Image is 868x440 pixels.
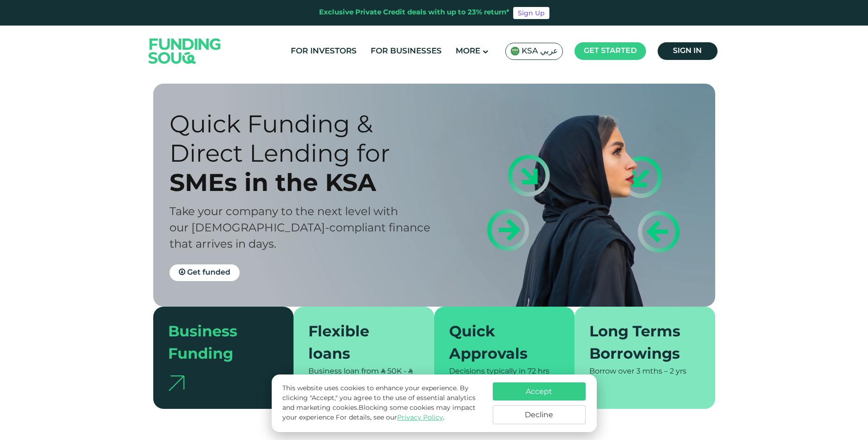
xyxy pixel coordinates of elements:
[397,414,443,421] a: Privacy Policy
[584,47,637,54] span: Get started
[139,27,230,74] img: Logo
[288,44,359,59] a: For Investors
[658,42,718,60] a: Sign in
[282,405,476,421] span: Blocking some cookies may impact your experience
[449,368,526,375] span: Decisions typically in
[513,7,549,19] a: Sign Up
[522,46,558,57] span: KSA عربي
[308,368,379,375] span: Business loan from
[449,322,549,366] div: Quick Approvals
[528,368,549,375] span: 72 hrs
[170,168,450,197] div: SMEs in the KSA
[187,269,230,276] span: Get funded
[170,109,450,168] div: Quick Funding & Direct Lending for
[319,7,509,18] div: Exclusive Private Credit deals with up to 23% return*
[168,375,184,391] img: arrow
[636,368,686,375] span: 3 mths – 2 yrs
[510,46,520,56] img: SA Flag
[493,382,586,401] button: Accept
[170,207,431,250] span: Take your company to the next level with our [DEMOGRAPHIC_DATA]-compliant finance that arrives in...
[589,368,634,375] span: Borrow over
[168,322,268,366] div: Business Funding
[170,264,240,281] a: Get funded
[336,414,444,421] span: For details, see our .
[282,384,483,423] p: This website uses cookies to enhance your experience. By clicking "Accept," you agree to the use ...
[308,322,408,366] div: Flexible loans
[456,47,480,55] span: More
[673,47,702,54] span: Sign in
[493,405,586,424] button: Decline
[589,322,689,366] div: Long Terms Borrowings
[368,44,444,59] a: For Businesses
